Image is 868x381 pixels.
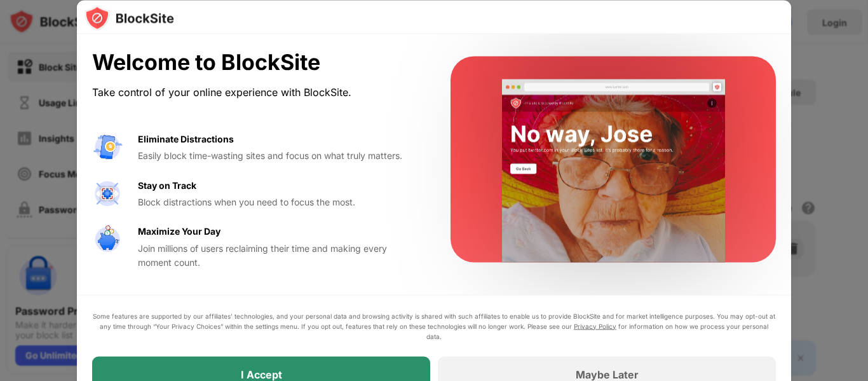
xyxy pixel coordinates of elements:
[138,225,220,239] div: Maximize Your Day
[138,241,420,270] div: Join millions of users reclaiming their time and making every moment count.
[138,149,420,163] div: Easily block time-wasting sites and focus on what truly matters.
[92,83,420,101] div: Take control of your online experience with BlockSite.
[574,322,616,329] a: Privacy Policy
[576,368,639,380] div: Maybe Later
[92,50,420,76] div: Welcome to BlockSite
[138,195,420,209] div: Block distractions when you need to focus the most.
[241,368,282,380] div: I Accept
[92,310,776,341] div: Some features are supported by our affiliates’ technologies, and your personal data and browsing ...
[138,178,196,192] div: Stay on Track
[85,5,174,31] img: logo-blocksite.svg
[92,225,123,255] img: value-safe-time.svg
[92,132,123,162] img: value-avoid-distractions.svg
[138,132,234,146] div: Eliminate Distractions
[92,178,123,209] img: value-focus.svg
